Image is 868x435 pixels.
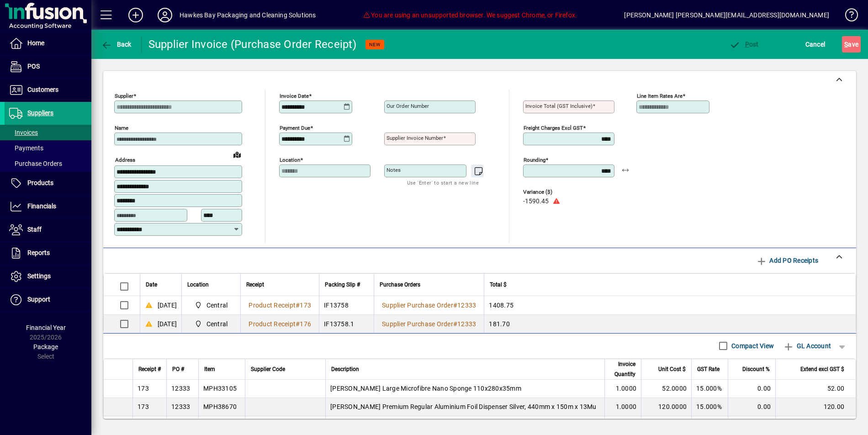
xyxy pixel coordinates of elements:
[691,380,728,398] td: 15.000%
[752,252,822,269] button: Add PO Receipts
[844,41,848,48] span: S
[5,140,91,156] a: Payments
[457,302,476,309] span: 12333
[180,8,316,22] div: Hawkes Bay Packaging and Cleaning Solutions
[728,398,775,416] td: 0.00
[604,398,641,416] td: 1.0000
[9,144,43,152] span: Payments
[624,8,829,22] div: [PERSON_NAME] [PERSON_NAME][EMAIL_ADDRESS][DOMAIN_NAME]
[842,36,861,53] button: Save
[300,320,311,328] span: 176
[382,302,453,309] span: Supplier Purchase Order
[166,380,198,398] td: 12333
[728,380,775,398] td: 0.00
[805,37,826,52] span: Cancel
[838,2,857,32] a: Knowledge Base
[331,364,359,374] span: Description
[5,55,91,78] a: POS
[166,416,198,435] td: 12333
[730,341,774,350] label: Compact View
[150,7,180,23] button: Profile
[5,156,91,171] a: Purchase Orders
[132,380,166,398] td: 173
[800,364,844,374] span: Extend excl GST $
[490,280,844,290] div: Total $
[641,416,691,435] td: 78.0000
[204,364,215,374] span: Item
[783,339,831,353] span: GL Account
[187,280,209,290] span: Location
[172,364,184,374] span: PO #
[158,301,177,310] span: [DATE]
[132,398,166,416] td: 173
[203,402,237,411] div: MPH38670
[138,364,161,374] span: Receipt #
[778,338,836,354] button: GL Account
[249,302,296,309] span: Product Receipt
[166,398,198,416] td: 12333
[775,398,856,416] td: 120.00
[249,320,296,328] span: Product Receipt
[325,398,604,416] td: [PERSON_NAME] Premium Regular Aluminium Foil Dispenser Silver, 440mm x 150m x 13Mu
[369,42,381,48] span: NEW
[484,315,856,333] td: 181.70
[5,125,91,140] a: Invoices
[296,320,300,328] span: #
[280,157,300,163] mat-label: Location
[658,364,686,374] span: Unit Cost $
[5,32,91,55] a: Home
[490,280,507,290] span: Total $
[610,359,635,379] span: Invoice Quantity
[230,147,244,162] a: View on map
[115,125,128,131] mat-label: Name
[246,280,313,290] div: Receipt
[453,302,457,309] span: #
[379,300,479,310] a: Supplier Purchase Order#12333
[641,398,691,416] td: 120.0000
[844,37,858,52] span: ave
[523,189,578,195] span: Variance ($)
[363,11,577,19] span: You are using an unsupported browser. We suggest Chrome, or Firefox.
[27,86,58,93] span: Customers
[27,226,42,233] span: Staff
[319,296,374,315] td: IF13758
[5,288,91,311] a: Support
[524,125,583,131] mat-label: Freight charges excl GST
[604,416,641,435] td: 1.0000
[386,135,443,141] mat-label: Supplier invoice number
[386,103,429,109] mat-label: Our order number
[641,380,691,398] td: 52.0000
[9,160,62,167] span: Purchase Orders
[91,36,142,53] app-page-header-button: Back
[5,172,91,195] a: Products
[27,296,50,303] span: Support
[5,265,91,288] a: Settings
[742,364,770,374] span: Discount %
[27,249,50,256] span: Reports
[9,129,38,136] span: Invoices
[325,416,604,435] td: [PERSON_NAME] Premium Regular Aluminium Foil Dispenser Silver, 440mm x 90m x 13Mu
[27,39,44,47] span: Home
[33,343,58,350] span: Package
[457,320,476,328] span: 12333
[26,324,66,331] span: Financial Year
[325,280,360,290] span: Packing Slip #
[99,36,134,53] button: Back
[756,253,818,268] span: Add PO Receipts
[280,93,309,99] mat-label: Invoice date
[158,319,177,329] span: [DATE]
[245,319,314,329] a: Product Receipt#176
[246,280,264,290] span: Receipt
[27,109,53,117] span: Suppliers
[206,301,228,310] span: Central
[5,79,91,101] a: Customers
[745,41,749,48] span: P
[604,380,641,398] td: 1.0000
[386,167,401,173] mat-label: Notes
[728,416,775,435] td: 0.00
[775,416,856,435] td: 78.00
[132,416,166,435] td: 173
[691,416,728,435] td: 15.000%
[191,318,231,329] span: Central
[729,41,759,48] span: ost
